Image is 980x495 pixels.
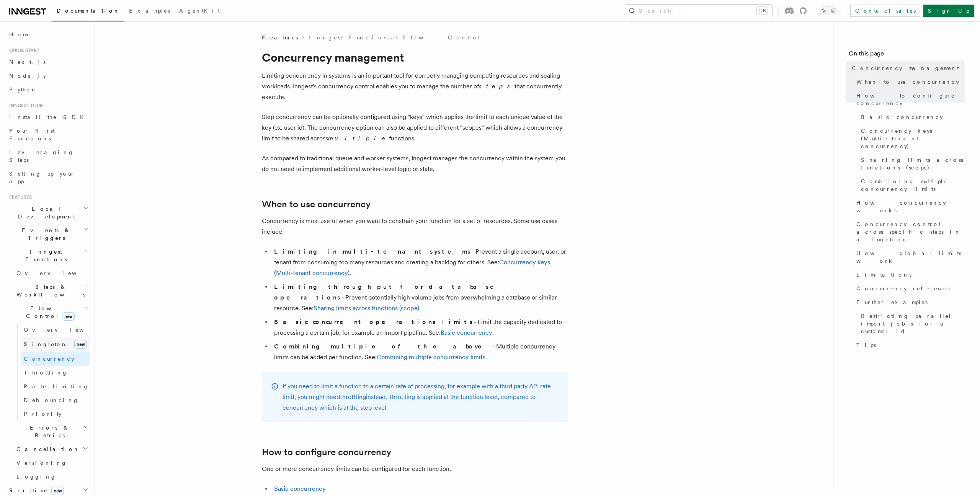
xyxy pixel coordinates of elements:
span: Leveraging Steps [9,149,74,163]
button: Search...⌘K [625,5,772,17]
a: Documentation [52,2,124,21]
a: Concurrency control across specific steps in a function [853,217,965,246]
span: new [62,312,75,321]
span: new [51,487,64,495]
button: Steps & Workflows [13,280,90,301]
button: Events & Triggers [6,223,90,245]
span: Realtime [6,487,64,494]
span: Next.js [9,59,46,65]
button: Flow Controlnew [13,301,90,323]
button: Local Development [6,202,90,223]
span: Debouncing [24,397,79,403]
li: - Prevent a single account, user, or tenant from consuming too many resources and creating a back... [272,246,568,278]
a: Leveraging Steps [6,145,90,167]
span: Concurrency management [852,64,959,72]
a: Next.js [6,55,90,69]
span: Inngest tour [6,103,43,109]
span: Quick start [6,47,39,54]
span: Sharing limits across functions (scope) [861,156,965,171]
span: Basic concurrency [861,113,943,121]
p: Step concurrency can be optionally configured using "keys" which applies the limit to each unique... [262,112,568,144]
span: Restricting parallel import jobs for a customer id [861,312,965,335]
span: Features [262,34,298,41]
a: How to configure concurrency [262,447,391,458]
a: Concurrency [21,352,90,366]
span: Features [6,194,32,200]
span: Throttling [24,370,68,376]
a: Concurrency reference [853,282,965,295]
span: Concurrency control across specific steps in a function [856,220,965,243]
span: Logging [16,474,56,480]
a: Sharing limits across functions (scope) [314,304,419,312]
a: Basic concurrency [441,329,492,336]
button: Toggle dark mode [819,6,838,15]
a: Concurrency keys (Multi-tenant concurrency) [858,124,965,153]
span: Concurrency keys (Multi-tenant concurrency) [861,127,965,150]
span: Versioning [16,460,67,466]
span: Concurrency reference [856,285,951,292]
span: AgentKit [179,8,220,14]
span: Combining multiple concurrency limits [861,177,965,193]
a: How concurrency works [853,196,965,217]
a: Rate limiting [21,379,90,393]
span: Setting up your app [9,171,75,184]
span: Flow Control [13,304,84,320]
em: multiple [328,135,389,142]
button: Errors & Retries [13,421,90,442]
li: - Limit the capacity dedicated to processing a certain job, for example an import pipeline. See: . [272,317,568,338]
a: Overview [13,266,90,280]
span: Inngest Functions [6,248,83,263]
p: As compared to traditional queue and worker systems, Inngest manages the concurrency within the s... [262,153,568,174]
span: When to use concurrency [856,78,959,86]
li: - Prevent potentially high volume jobs from overwhelming a database or similar resource. See: . [272,282,568,314]
a: Contact sales [850,5,920,17]
li: - Multiple concurrency limits can be added per function. See: [272,341,568,363]
span: Concurrency [24,356,74,362]
p: Concurrency is most useful when you want to constrain your function for a set of resources. Some ... [262,216,568,237]
div: Flow Controlnew [13,323,90,421]
kbd: ⌘K [757,7,768,15]
a: Singletonnew [21,337,90,352]
a: Combining multiple concurrency limits [377,353,485,361]
a: Your first Functions [6,124,90,145]
a: Throttling [21,366,90,379]
p: If you need to limit a function to a certain rate of processing, for example with a third party A... [283,381,559,413]
a: Versioning [13,456,90,470]
h4: On this page [849,49,965,61]
a: Node.js [6,69,90,83]
span: How to configure concurrency [856,92,965,107]
a: Priority [21,407,90,421]
span: How concurrency works [856,199,965,214]
a: When to use concurrency [853,75,965,89]
span: Overview [16,270,95,276]
span: Rate limiting [24,383,89,389]
strong: Limiting throughput for database operations [274,283,505,301]
p: One or more concurrency limits can be configured for each function. [262,464,568,474]
strong: Basic concurrent operations limits [274,318,474,326]
a: Basic concurrency [274,485,326,492]
h1: Concurrency management [262,50,568,64]
span: Priority [24,411,62,417]
a: Restricting parallel import jobs for a customer id [858,309,965,338]
a: Inngest Functions [309,34,392,41]
span: Steps & Workflows [13,283,85,298]
span: Install the SDK [9,114,88,120]
span: Cancellation [13,445,80,453]
a: Logging [13,470,90,484]
span: Tips [856,341,876,349]
em: steps [479,83,514,90]
a: Further examples [853,295,965,309]
a: How to configure concurrency [853,89,965,110]
span: How global limits work [856,249,965,265]
span: Home [9,31,31,38]
span: Singleton [24,341,67,347]
a: Flow Control [402,34,481,41]
a: Install the SDK [6,110,90,124]
span: Limitations [856,271,911,278]
strong: Limiting in multi-tenant systems [274,248,472,255]
span: Documentation [57,8,120,14]
a: throttling [340,393,366,401]
span: Your first Functions [9,128,55,142]
button: Inngest Functions [6,245,90,266]
a: Sign Up [923,5,974,17]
